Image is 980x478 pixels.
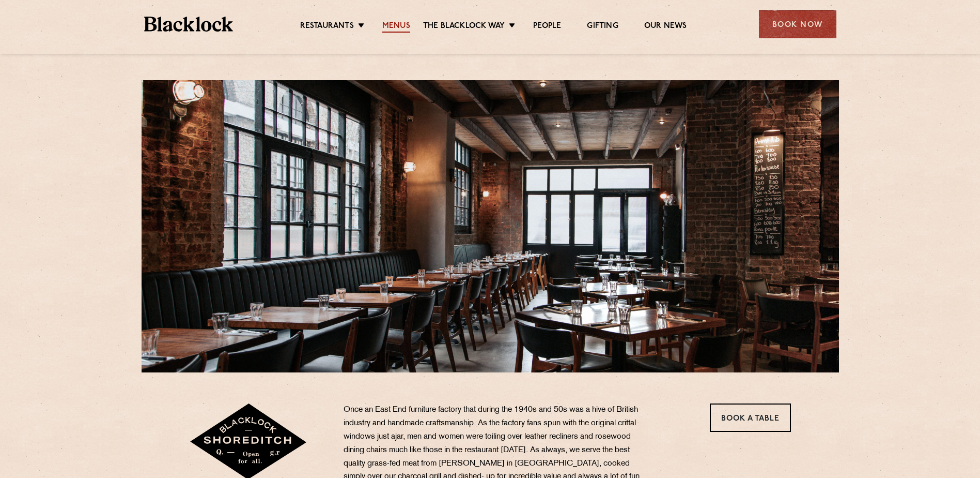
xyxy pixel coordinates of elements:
a: Book a Table [710,404,791,432]
img: BL_Textured_Logo-footer-cropped.svg [144,17,234,32]
a: People [533,21,561,33]
a: Restaurants [300,21,354,33]
a: Menus [382,21,410,33]
a: The Blacklock Way [423,21,505,33]
div: Book Now [759,10,836,38]
a: Our News [644,21,687,33]
a: Gifting [587,21,618,33]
